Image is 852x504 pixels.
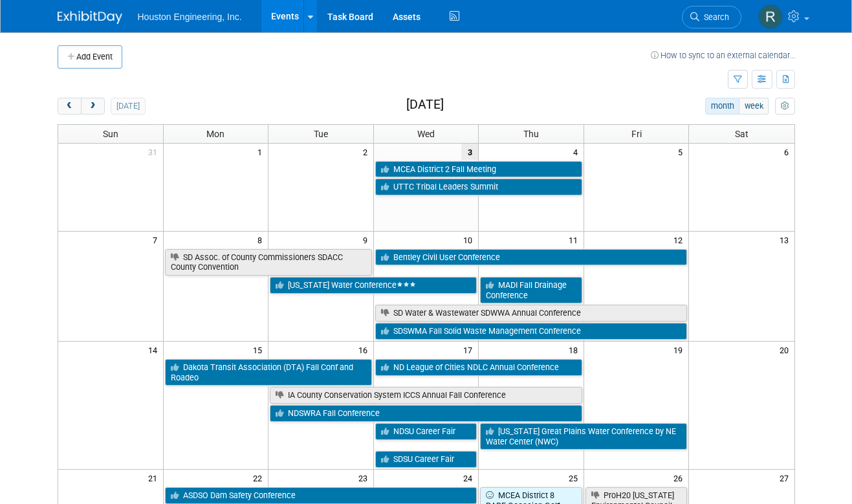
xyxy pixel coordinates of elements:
span: 12 [672,232,688,248]
a: MADI Fall Drainage Conference [480,277,582,303]
span: 17 [462,342,478,358]
span: 19 [672,342,688,358]
span: 2 [362,144,373,160]
span: Houston Engineering, Inc. [138,12,242,22]
span: 8 [256,232,268,248]
a: ASDSO Dam Safety Conference [165,487,477,504]
h2: [DATE] [406,98,444,112]
a: ND League of Cities NDLC Annual Conference [375,359,582,376]
button: week [739,98,769,115]
span: 31 [147,144,163,160]
button: month [705,98,739,115]
img: Rachel Smith [758,5,783,29]
span: 5 [677,144,688,160]
span: 4 [572,144,584,160]
img: ExhibitDay [58,11,122,24]
span: 7 [151,232,163,248]
a: [US_STATE] Great Plains Water Conference by NE Water Center (NWC) [480,423,687,450]
a: Bentley Civil User Conference [375,249,688,266]
span: 18 [567,342,584,358]
span: 27 [778,470,794,486]
span: 15 [252,342,268,358]
i: Personalize Calendar [781,102,789,111]
span: 3 [461,144,478,160]
a: SD Assoc. of County Commissioners SDACC County Convention [165,249,372,276]
span: Wed [417,129,435,139]
span: 9 [362,232,373,248]
a: Search [682,6,741,28]
a: IA County Conservation System ICCS Annual Fall Conference [270,387,582,404]
span: Search [699,12,729,22]
button: next [81,98,105,115]
span: 13 [778,232,794,248]
span: 26 [672,470,688,486]
a: UTTC Tribal Leaders Summit [375,179,582,195]
span: 22 [252,470,268,486]
span: 23 [357,470,373,486]
span: Fri [631,129,642,139]
a: SD Water & Wastewater SDWWA Annual Conference [375,305,688,322]
button: prev [58,98,82,115]
span: 20 [778,342,794,358]
span: Mon [206,129,224,139]
a: Dakota Transit Association (DTA) Fall Conf and Roadeo [165,359,372,386]
button: [DATE] [111,98,145,115]
span: 25 [567,470,584,486]
span: 21 [147,470,163,486]
span: 16 [357,342,373,358]
span: 10 [462,232,478,248]
a: MCEA District 2 Fall Meeting [375,161,582,178]
button: Add Event [58,45,122,69]
a: How to sync to an external calendar... [651,50,795,60]
span: 1 [256,144,268,160]
a: SDSWMA Fall Solid Waste Management Conference [375,323,688,340]
span: Thu [523,129,539,139]
span: 6 [783,144,794,160]
span: 24 [462,470,478,486]
span: Sat [735,129,748,139]
span: Sun [103,129,118,139]
a: NDSWRA Fall Conference [270,405,582,422]
span: 11 [567,232,584,248]
a: NDSU Career Fair [375,423,477,440]
a: SDSU Career Fair [375,451,477,468]
button: myCustomButton [775,98,794,115]
span: Tue [314,129,328,139]
a: [US_STATE] Water Conference [270,277,477,294]
span: 14 [147,342,163,358]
